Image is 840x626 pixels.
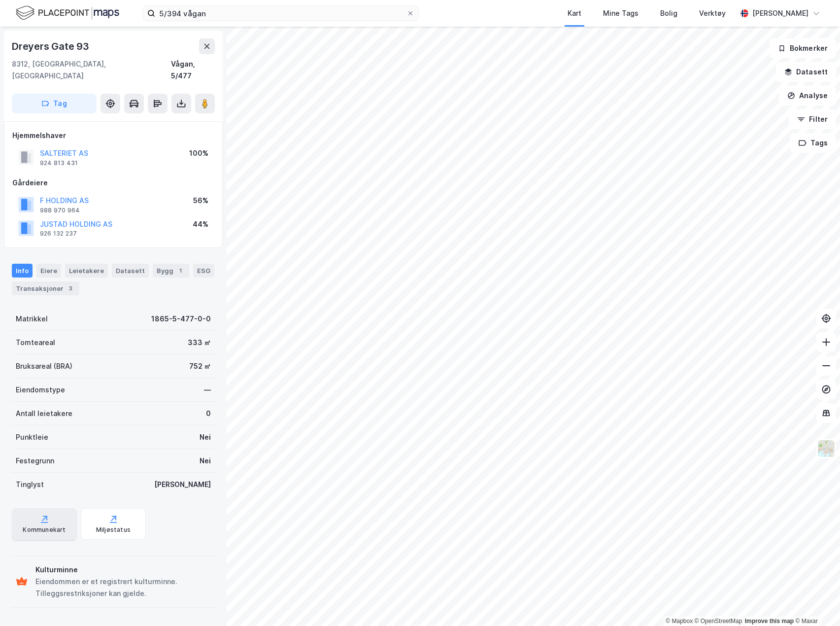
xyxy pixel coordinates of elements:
[36,264,61,278] div: Eiere
[779,86,836,105] button: Analyse
[745,618,794,625] a: Improve this map
[193,218,208,230] div: 44%
[175,266,185,276] div: 1
[16,408,72,419] div: Antall leietakere
[16,4,119,22] img: logo.f888ab2527a4732fd821a326f86c7f29.svg
[193,195,208,207] div: 56%
[666,618,693,625] a: Mapbox
[155,6,406,21] input: Søk på adresse, matrikkel, gårdeiere, leietakere eller personer
[171,58,215,82] div: Vågan, 5/477
[789,109,836,129] button: Filter
[151,313,211,325] div: 1865-5-477-0-0
[200,455,211,467] div: Nei
[40,207,80,214] div: 988 970 964
[189,147,208,159] div: 100%
[112,264,149,278] div: Datasett
[16,337,55,348] div: Tomteareal
[695,618,742,625] a: OpenStreetMap
[12,281,79,295] div: Transaksjoner
[699,7,726,19] div: Verktøy
[603,7,638,19] div: Mine Tags
[35,576,211,599] div: Eiendommen er et registrert kulturminne. Tilleggsrestriksjoner kan gjelde.
[23,526,66,534] div: Kommunekart
[660,7,677,19] div: Bolig
[12,177,214,189] div: Gårdeiere
[12,130,214,141] div: Hjemmelshaver
[16,479,44,490] div: Tinglyst
[16,384,65,396] div: Eiendomstype
[817,439,836,458] img: Z
[770,38,836,58] button: Bokmerker
[40,230,77,238] div: 926 132 237
[776,62,836,82] button: Datasett
[790,133,836,153] button: Tags
[16,360,72,372] div: Bruksareal (BRA)
[12,58,171,82] div: 8312, [GEOGRAPHIC_DATA], [GEOGRAPHIC_DATA]
[16,455,54,467] div: Festegrunn
[752,7,808,19] div: [PERSON_NAME]
[206,408,211,419] div: 0
[200,431,211,443] div: Nei
[12,264,33,278] div: Info
[791,579,840,626] iframe: Chat Widget
[791,579,840,626] div: Kontrollprogram for chat
[66,283,75,293] div: 3
[568,7,581,19] div: Kart
[204,384,211,396] div: —
[96,526,131,534] div: Miljøstatus
[189,360,211,372] div: 752 ㎡
[16,313,48,325] div: Matrikkel
[193,264,214,278] div: ESG
[35,564,211,576] div: Kulturminne
[188,337,211,348] div: 333 ㎡
[40,159,78,167] div: 924 813 431
[12,38,91,54] div: Dreyers Gate 93
[16,431,48,443] div: Punktleie
[153,264,189,278] div: Bygg
[12,94,97,113] button: Tag
[154,479,211,490] div: [PERSON_NAME]
[65,264,108,278] div: Leietakere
